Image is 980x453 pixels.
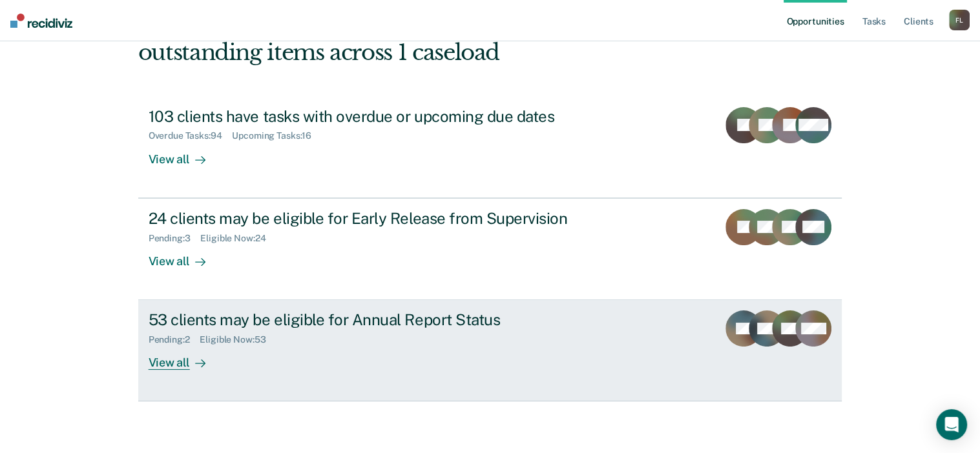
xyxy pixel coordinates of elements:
div: 53 clients may be eligible for Annual Report Status [149,310,602,329]
div: Pending : 3 [149,233,201,244]
button: FL [949,10,970,30]
div: Hi, [PERSON_NAME]. We’ve found some outstanding items across 1 caseload [138,13,702,66]
a: 103 clients have tasks with overdue or upcoming due datesOverdue Tasks:94Upcoming Tasks:16View all [138,97,842,198]
a: 53 clients may be eligible for Annual Report StatusPending:2Eligible Now:53View all [138,300,842,401]
div: View all [149,345,221,370]
img: Recidiviz [10,14,72,28]
div: F L [949,10,970,30]
div: Overdue Tasks : 94 [149,130,233,141]
div: Eligible Now : 53 [200,334,276,345]
div: Pending : 2 [149,334,200,345]
div: Open Intercom Messenger [936,409,967,440]
a: 24 clients may be eligible for Early Release from SupervisionPending:3Eligible Now:24View all [138,198,842,300]
div: 24 clients may be eligible for Early Release from Supervision [149,209,602,228]
div: Upcoming Tasks : 16 [232,130,322,141]
div: View all [149,141,221,166]
div: Eligible Now : 24 [200,233,276,244]
div: View all [149,243,221,268]
div: 103 clients have tasks with overdue or upcoming due dates [149,107,602,126]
